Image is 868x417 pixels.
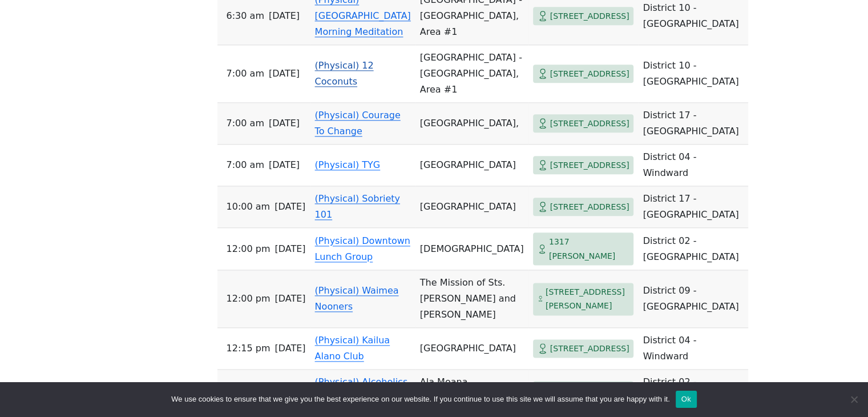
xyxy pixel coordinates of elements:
[315,159,381,170] a: (Physical) TYG
[676,391,697,408] button: Ok
[550,9,629,23] span: [STREET_ADDRESS]
[315,60,374,87] a: (Physical) 12 Coconuts
[550,117,629,131] span: [STREET_ADDRESS]
[227,291,271,307] span: 12:00 PM
[415,228,528,270] td: [DEMOGRAPHIC_DATA]
[274,199,305,215] span: [DATE]
[848,394,859,405] span: No
[638,45,748,103] td: District 10 - [GEOGRAPHIC_DATA]
[227,199,271,215] span: 10:00 AM
[315,335,390,362] a: (Physical) Kailua Alano Club
[315,235,410,262] a: (Physical) Downtown Lunch Group
[274,241,305,257] span: [DATE]
[549,235,629,263] span: 1317 [PERSON_NAME]
[638,370,748,411] td: District 02 - [GEOGRAPHIC_DATA]
[269,157,300,173] span: [DATE]
[638,228,748,270] td: District 02 - [GEOGRAPHIC_DATA]
[415,186,528,228] td: [GEOGRAPHIC_DATA]
[415,103,528,145] td: [GEOGRAPHIC_DATA],
[227,340,271,356] span: 12:15 PM
[415,270,528,328] td: The Mission of Sts. [PERSON_NAME] and [PERSON_NAME]
[638,145,748,186] td: District 04 - Windward
[638,103,748,145] td: District 17 - [GEOGRAPHIC_DATA]
[546,285,629,313] span: [STREET_ADDRESS][PERSON_NAME]
[315,285,399,312] a: (Physical) Waimea Nooners
[227,115,264,131] span: 7:00 AM
[274,340,305,356] span: [DATE]
[227,66,264,82] span: 7:00 AM
[415,328,528,370] td: [GEOGRAPHIC_DATA]
[415,45,528,103] td: [GEOGRAPHIC_DATA] - [GEOGRAPHIC_DATA], Area #1
[315,376,408,403] a: (Physical) Alcoholics of our Type
[415,370,528,411] td: Ala Moana [GEOGRAPHIC_DATA]
[227,157,264,173] span: 7:00 AM
[171,394,669,405] span: We use cookies to ensure that we give you the best experience on our website. If you continue to ...
[638,270,748,328] td: District 09 - [GEOGRAPHIC_DATA]
[315,193,400,220] a: (Physical) Sobriety 101
[638,328,748,370] td: District 04 - Windward
[269,66,300,82] span: [DATE]
[550,158,629,173] span: [STREET_ADDRESS]
[269,115,300,131] span: [DATE]
[274,291,305,307] span: [DATE]
[638,186,748,228] td: District 17 - [GEOGRAPHIC_DATA]
[227,241,271,257] span: 12:00 PM
[415,145,528,186] td: [GEOGRAPHIC_DATA]
[550,200,629,214] span: [STREET_ADDRESS]
[550,67,629,81] span: [STREET_ADDRESS]
[315,110,401,137] a: (Physical) Courage To Change
[550,342,629,356] span: [STREET_ADDRESS]
[227,8,264,24] span: 6:30 AM
[269,8,300,24] span: [DATE]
